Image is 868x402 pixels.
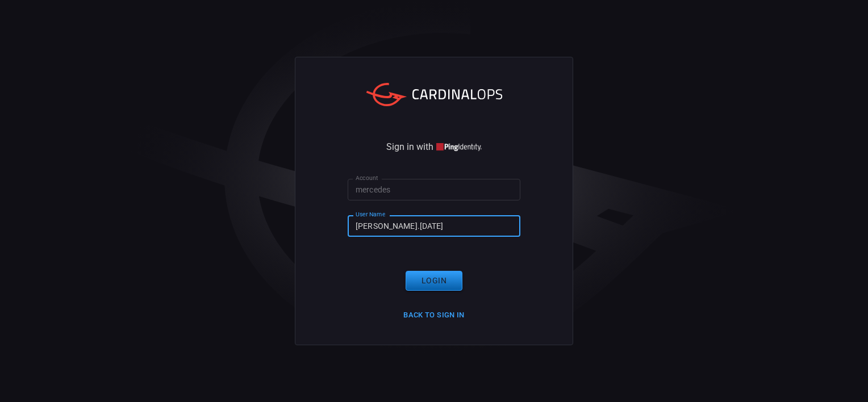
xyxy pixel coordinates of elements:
button: Back to Sign in [397,307,471,324]
button: Login [406,271,462,291]
label: Account [356,174,378,182]
img: quu4iresuhQAAAABJRU5ErkJggg== [436,143,482,152]
label: User Name [356,210,385,219]
span: Sign in with [386,143,433,152]
input: Type your account [348,179,520,200]
input: Type your user name [348,215,520,236]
